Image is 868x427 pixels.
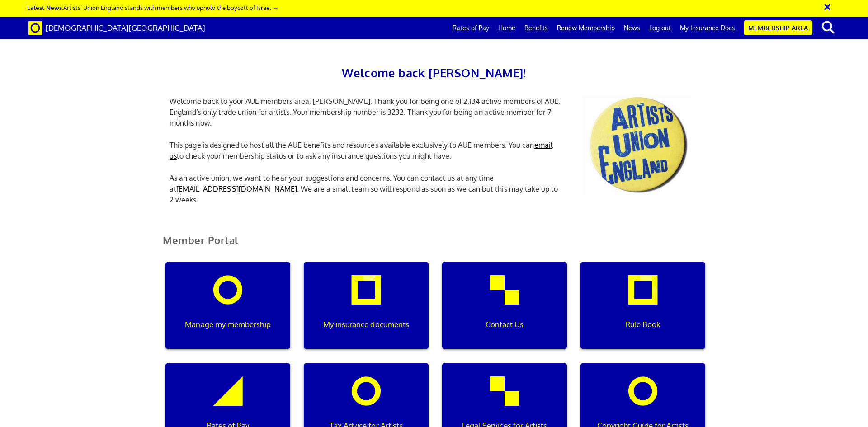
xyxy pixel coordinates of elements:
span: [DEMOGRAPHIC_DATA][GEOGRAPHIC_DATA] [46,23,205,33]
a: [EMAIL_ADDRESS][DOMAIN_NAME] [176,184,297,193]
button: search [814,18,842,37]
p: Welcome back to your AUE members area, [PERSON_NAME]. Thank you for being one of 2,134 active mem... [163,96,570,128]
strong: Latest News: [27,4,63,11]
p: This page is designed to host all the AUE benefits and resources available exclusively to AUE mem... [163,140,570,161]
a: Renew Membership [552,17,619,39]
a: Rates of Pay [448,17,494,39]
a: Home [494,17,520,39]
a: News [619,17,645,39]
p: Contact Us [448,319,561,330]
a: Contact Us [435,262,574,363]
p: Manage my membership [172,319,284,330]
a: Membership Area [744,20,812,35]
h2: Welcome back [PERSON_NAME]! [163,63,705,82]
a: Benefits [520,17,552,39]
a: Manage my membership [159,262,297,363]
a: Rule Book [574,262,712,363]
p: My insurance documents [310,319,422,330]
a: Brand [DEMOGRAPHIC_DATA][GEOGRAPHIC_DATA] [22,17,212,39]
a: My Insurance Docs [675,17,740,39]
p: Rule Book [587,319,699,330]
h2: Member Portal [156,235,712,257]
a: Log out [645,17,675,39]
a: Latest News:Artists’ Union England stands with members who uphold the boycott of Israel → [27,4,278,11]
a: My insurance documents [297,262,435,363]
p: As an active union, we want to hear your suggestions and concerns. You can contact us at any time... [163,173,570,205]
